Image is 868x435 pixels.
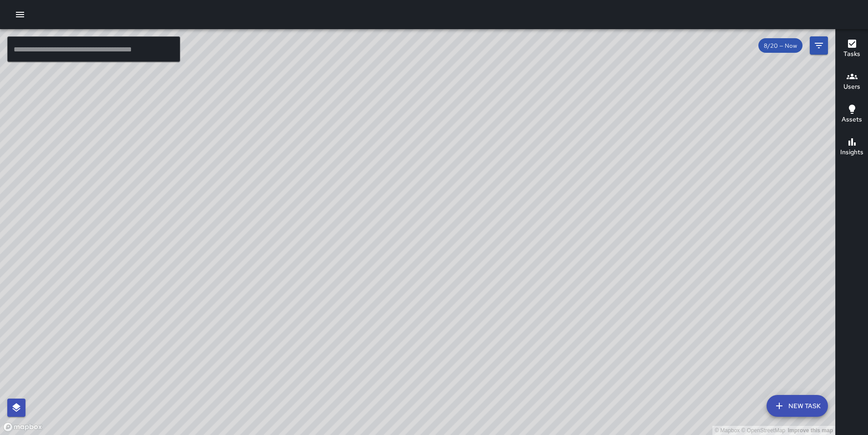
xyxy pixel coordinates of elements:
span: 8/20 — Now [758,42,802,50]
h6: Insights [840,147,863,157]
h6: Assets [842,115,862,125]
button: Tasks [836,33,868,66]
h6: Tasks [843,49,860,59]
button: Insights [836,131,868,164]
button: Filters [810,36,828,55]
button: New Task [767,395,828,417]
button: Users [836,66,868,98]
h6: Users [843,82,860,92]
button: Assets [836,98,868,131]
